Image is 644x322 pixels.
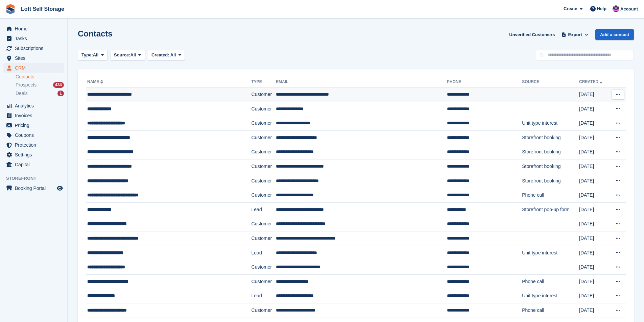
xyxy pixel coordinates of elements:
span: CRM [15,63,55,73]
span: Coupons [15,130,55,140]
td: [DATE] [579,260,609,275]
a: menu [3,34,64,43]
td: [DATE] [579,116,609,131]
span: Deals [16,90,28,97]
td: Customer [252,116,276,131]
a: menu [3,111,64,120]
td: [DATE] [579,188,609,203]
a: menu [3,121,64,130]
td: [DATE] [579,231,609,246]
a: menu [3,150,64,159]
span: Capital [15,160,55,169]
td: Customer [252,303,276,318]
td: Storefront booking [522,145,579,159]
span: Type: [81,52,93,58]
th: Type [252,77,276,88]
span: Home [15,24,55,33]
h1: Contacts [78,29,113,38]
td: Unit type interest [522,289,579,303]
span: Analytics [15,101,55,110]
td: Lead [252,202,276,217]
div: 434 [53,82,64,88]
span: Tasks [15,34,55,43]
td: Unit type interest [522,116,579,131]
td: Customer [252,260,276,275]
a: Prospects 434 [16,81,64,89]
span: Settings [15,150,55,159]
a: menu [3,44,64,53]
td: [DATE] [579,130,609,145]
th: Email [276,77,447,88]
th: Source [522,77,579,88]
span: Invoices [15,111,55,120]
span: Pricing [15,121,55,130]
span: Subscriptions [15,44,55,53]
a: Created [579,79,604,84]
span: Help [597,5,606,12]
td: Phone call [522,188,579,203]
td: Unit type interest [522,246,579,260]
td: [DATE] [579,274,609,289]
td: Customer [252,217,276,231]
td: [DATE] [579,159,609,174]
td: Customer [252,88,276,102]
a: Preview store [56,184,64,192]
th: Phone [447,77,522,88]
td: Customer [252,188,276,203]
a: Add a contact [595,29,634,40]
a: Deals 1 [16,90,64,97]
span: Source: [114,52,130,58]
img: stora-icon-8386f47178a22dfd0bd8f6a31ec36ba5ce8667c1dd55bd0f319d3a0aa187defe.svg [5,4,16,14]
td: Customer [252,102,276,116]
button: Created: All [148,50,185,61]
td: Customer [252,231,276,246]
td: Customer [252,130,276,145]
td: Customer [252,174,276,188]
a: menu [3,101,64,110]
td: Phone call [522,303,579,318]
button: Type: All [78,50,108,61]
a: Loft Self Storage [18,3,67,15]
td: Customer [252,145,276,159]
td: [DATE] [579,145,609,159]
td: [DATE] [579,246,609,260]
td: Storefront booking [522,130,579,145]
td: [DATE] [579,88,609,102]
td: Storefront pop-up form [522,202,579,217]
td: Lead [252,246,276,260]
button: Source: All [110,50,145,61]
a: menu [3,24,64,33]
a: menu [3,63,64,73]
td: Customer [252,159,276,174]
td: Customer [252,274,276,289]
span: Account [620,6,638,13]
span: Protection [15,140,55,150]
a: menu [3,53,64,63]
td: [DATE] [579,202,609,217]
a: menu [3,130,64,140]
a: Contacts [16,74,64,80]
td: [DATE] [579,102,609,116]
a: menu [3,140,64,150]
td: [DATE] [579,217,609,231]
span: Sites [15,53,55,63]
span: Create [564,5,577,12]
span: Created: [151,52,169,57]
img: Amy Wright [613,5,619,12]
td: Phone call [522,274,579,289]
a: menu [3,160,64,169]
span: Export [568,31,582,38]
td: Lead [252,289,276,303]
td: [DATE] [579,303,609,318]
a: menu [3,183,64,193]
span: All [130,52,136,58]
button: Export [560,29,590,40]
span: Prospects [16,82,37,88]
span: Storefront [6,175,67,182]
span: Booking Portal [15,183,55,193]
td: [DATE] [579,289,609,303]
a: Name [87,79,104,84]
td: [DATE] [579,174,609,188]
span: All [170,52,176,57]
span: All [93,52,99,58]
